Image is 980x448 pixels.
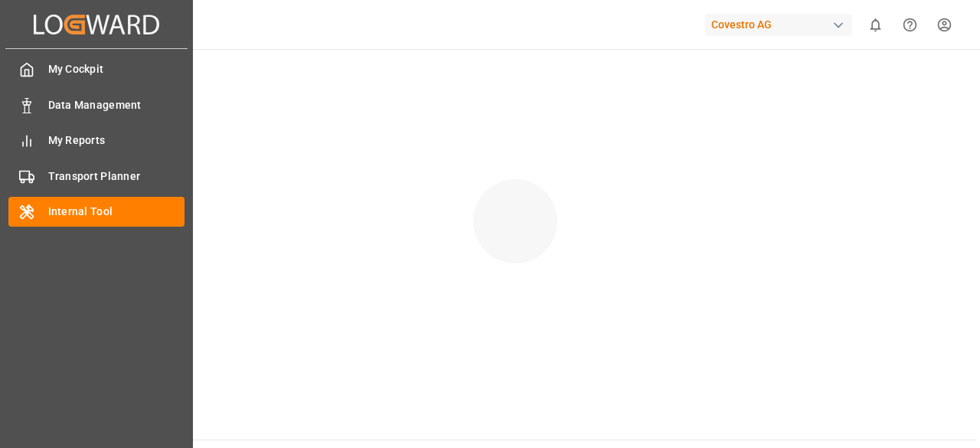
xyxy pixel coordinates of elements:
[8,90,185,119] a: Data Management
[48,204,185,220] span: Internal Tool
[8,197,185,227] a: Internal Tool
[8,54,185,84] a: My Cockpit
[8,126,185,155] a: My Reports
[705,14,852,36] div: Covestro AG
[48,132,185,149] span: My Reports
[893,8,927,42] button: Help Center
[8,161,185,191] a: Transport Planner
[48,61,185,77] span: My Cockpit
[48,168,185,185] span: Transport Planner
[48,97,185,113] span: Data Management
[858,8,893,42] button: show 0 new notifications
[705,10,858,39] button: Covestro AG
